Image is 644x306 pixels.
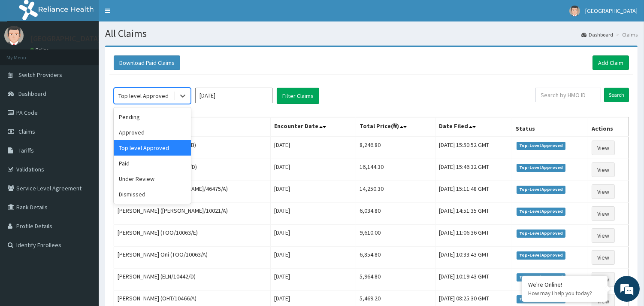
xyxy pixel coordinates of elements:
th: Total Price(₦) [356,117,435,137]
div: Pending [114,109,191,125]
p: How may I help you today? [528,290,601,297]
a: Dashboard [581,31,613,38]
td: [PERSON_NAME] (NBC/11340/D) [114,159,271,181]
a: View [592,184,615,199]
td: [DATE] [270,225,356,247]
div: Under Review [114,171,191,187]
span: Top-Level Approved [517,273,566,281]
th: Actions [588,117,629,137]
td: 6,854.80 [356,247,435,269]
td: [DATE] [270,269,356,291]
td: [DATE] 10:33:43 GMT [435,247,512,269]
td: [DATE] [270,247,356,269]
a: View [592,162,615,177]
span: Top-Level Approved [517,295,566,303]
span: Top-Level Approved [517,186,566,193]
li: Claims [614,31,638,38]
span: Top-Level Approved [517,251,566,259]
td: 5,964.80 [356,269,435,291]
td: [PERSON_NAME] (ELN/10442/D) [114,269,271,291]
span: Top-Level Approved [517,208,566,215]
input: Search [604,88,629,102]
a: View [592,250,615,265]
td: [DATE] 15:11:48 GMT [435,181,512,203]
th: Date Filed [435,117,512,137]
span: Top-Level Approved [517,164,566,171]
a: View [592,141,615,155]
th: Status [512,117,588,137]
img: User Image [4,26,24,45]
a: Online [30,47,51,53]
img: User Image [569,6,580,16]
p: [GEOGRAPHIC_DATA] [30,35,101,43]
td: 16,144.30 [356,159,435,181]
div: Dismissed [114,187,191,202]
th: Encounter Date [270,117,356,137]
span: Tariffs [18,147,34,154]
a: View [592,206,615,221]
span: Claims [18,128,35,135]
td: [DATE] [270,181,356,203]
td: [DATE] 14:51:35 GMT [435,203,512,225]
h1: All Claims [105,28,638,39]
span: Switch Providers [18,71,62,79]
th: Name [114,117,271,137]
td: [DATE] 10:19:43 GMT [435,269,512,291]
td: [DATE] [270,137,356,159]
div: Approved [114,125,191,140]
td: [DATE] 15:50:52 GMT [435,137,512,159]
a: View [592,272,615,287]
button: Download Paid Claims [114,55,180,70]
span: [GEOGRAPHIC_DATA] [585,7,638,15]
div: Top level Approved [118,92,169,100]
td: [DATE] [270,203,356,225]
td: 6,034.80 [356,203,435,225]
button: Filter Claims [277,88,319,104]
input: Select Month and Year [195,88,272,103]
span: Dashboard [18,90,46,98]
div: We're Online! [528,281,601,288]
input: Search by HMO ID [535,88,601,102]
td: [PERSON_NAME] Oni (TOO/10063/A) [114,247,271,269]
a: View [592,228,615,243]
td: 9,610.00 [356,225,435,247]
a: Add Claim [593,55,629,70]
span: Top-Level Approved [517,229,566,237]
div: Paid [114,156,191,171]
td: [DATE] [270,159,356,181]
td: [PERSON_NAME] (RUY/10016/B) [114,137,271,159]
td: 14,250.30 [356,181,435,203]
td: 8,246.80 [356,137,435,159]
td: [DATE] 11:06:36 GMT [435,225,512,247]
div: Top level Approved [114,140,191,156]
td: [PERSON_NAME] ([PERSON_NAME]/10021/A) [114,203,271,225]
td: [PERSON_NAME] ([PERSON_NAME]/46475/A) [114,181,271,203]
td: [PERSON_NAME] (TOO/10063/E) [114,225,271,247]
span: Top-Level Approved [517,142,566,150]
td: [DATE] 15:46:32 GMT [435,159,512,181]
